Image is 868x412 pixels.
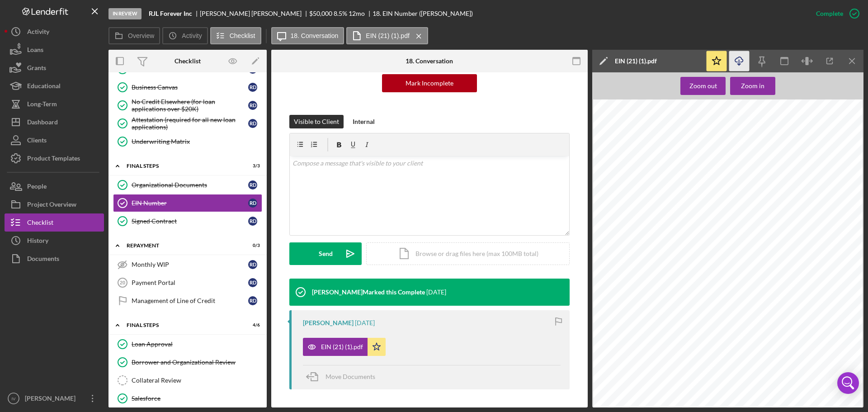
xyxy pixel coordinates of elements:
[294,115,339,128] div: Visible to Client
[289,242,362,265] button: Send
[291,32,339,39] label: 18. Conversation
[132,261,248,268] div: Monthly WIP
[382,74,477,92] button: Mark Incomplete
[27,77,61,97] div: Educational
[113,212,262,230] a: Signed ContractRD
[309,10,332,17] div: $50,000
[248,101,257,110] div: R D
[230,32,255,39] label: Checklist
[289,115,344,128] button: Visible to Client
[321,343,363,350] div: EIN (21) (1).pdf
[132,359,262,366] div: Borrower and Organizational Review
[730,77,775,95] button: Zoom in
[366,32,409,39] label: EIN (21) (1).pdf
[244,163,260,169] div: 3 / 3
[5,59,104,77] button: Grants
[128,32,154,39] label: Overview
[615,57,657,65] div: EIN (21) (1).pdf
[5,177,104,195] button: People
[132,297,248,304] div: Management of Line of Credit
[210,27,261,44] button: Checklist
[5,389,104,407] button: IV[PERSON_NAME]
[5,113,104,131] button: Dashboard
[200,10,309,17] div: [PERSON_NAME] [PERSON_NAME]
[248,83,257,92] div: R D
[27,41,43,61] div: Loans
[5,250,104,268] button: Documents
[244,322,260,328] div: 4 / 6
[248,260,257,269] div: R D
[406,74,453,92] div: Mark Incomplete
[355,319,375,327] time: 2025-09-25 13:49
[346,27,428,44] button: EIN (21) (1).pdf
[132,218,248,225] div: Signed Contract
[132,199,248,207] div: EIN Number
[132,395,262,402] div: Salesforce
[5,195,104,213] button: Project Overview
[807,5,863,23] button: Complete
[334,10,347,17] div: 8.5 %
[5,131,104,149] a: Clients
[182,32,202,39] label: Activity
[113,371,262,389] a: Collateral Review
[108,27,160,44] button: Overview
[127,243,237,248] div: Repayment
[113,389,262,407] a: Salesforce
[108,8,142,19] div: In Review
[5,213,104,232] button: Checklist
[5,95,104,113] button: Long-Term
[27,195,76,216] div: Project Overview
[325,373,375,380] span: Move Documents
[837,372,859,394] div: Open Intercom Messenger
[11,396,16,401] text: IV
[27,232,48,252] div: History
[27,250,59,270] div: Documents
[113,353,262,371] a: Borrower and Organizational Review
[132,181,248,189] div: Organizational Documents
[113,114,262,133] a: Attestation (required for all new loan applications)RD
[271,27,344,44] button: 18. Conversation
[312,289,425,296] div: [PERSON_NAME] Marked this Complete
[113,335,262,353] a: Loan Approval
[248,180,257,189] div: R D
[113,274,262,292] a: 20Payment PortalRD
[27,149,80,170] div: Product Templates
[248,296,257,305] div: R D
[113,133,262,151] a: Underwriting Matrix
[303,365,384,388] button: Move Documents
[816,5,843,23] div: Complete
[248,199,257,208] div: R D
[689,77,717,95] div: Zoom out
[23,389,81,410] div: [PERSON_NAME]
[132,279,248,286] div: Payment Portal
[149,10,192,17] b: RJL Forever Inc
[426,289,446,296] time: 2025-09-25 13:50
[5,149,104,167] a: Product Templates
[5,232,104,250] a: History
[132,84,248,91] div: Business Canvas
[27,131,47,152] div: Clients
[132,341,262,348] div: Loan Approval
[175,57,201,65] div: Checklist
[132,116,248,131] div: Attestation (required for all new loan applications)
[319,242,333,265] div: Send
[353,115,375,128] div: Internal
[248,217,257,226] div: R D
[113,292,262,310] a: Management of Line of CreditRD
[303,338,386,356] button: EIN (21) (1).pdf
[741,77,764,95] div: Zoom in
[132,98,248,113] div: No Credit Elsewhere (for loan applications over $20K)
[113,176,262,194] a: Organizational DocumentsRD
[5,23,104,41] button: Activity
[120,280,125,285] tspan: 20
[27,177,47,198] div: People
[132,377,262,384] div: Collateral Review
